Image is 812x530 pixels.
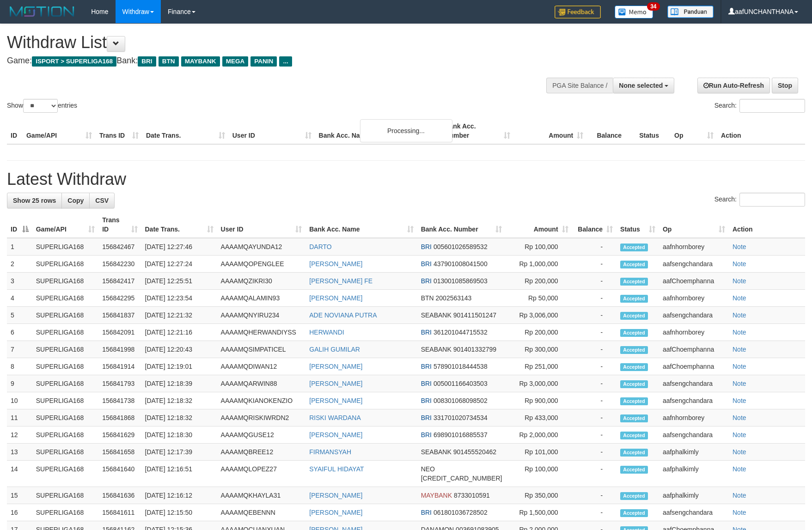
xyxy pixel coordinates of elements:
span: Copy [67,197,84,204]
span: Copy 005601026589532 to clipboard [433,243,488,250]
a: Note [733,414,746,421]
h1: Latest Withdraw [7,170,805,189]
td: AAAAMQKIANOKENZIO [217,392,306,409]
a: Note [733,329,746,336]
a: Note [733,277,746,285]
td: Rp 251,000 [506,358,572,375]
span: Copy 901455520462 to clipboard [453,448,496,456]
a: ADE NOVIANA PUTRA [309,311,377,319]
img: Button%20Memo.svg [615,6,653,18]
a: Show 25 rows [7,193,62,208]
span: Copy 008301068098502 to clipboard [433,397,488,404]
td: [DATE] 12:19:01 [141,358,217,375]
td: aafsengchandara [659,392,729,409]
td: [DATE] 12:17:39 [141,444,217,461]
td: - [572,504,617,521]
span: Accepted [620,295,648,303]
th: ID: activate to sort column descending [7,212,32,238]
span: 34 [647,2,659,11]
input: Search: [739,99,805,113]
td: aafsengchandara [659,504,729,521]
th: Amount: activate to sort column ascending [506,212,572,238]
th: Bank Acc. Number: activate to sort column ascending [417,212,506,238]
span: MEGA [222,56,249,67]
a: Note [733,311,746,319]
span: BRI [421,243,432,250]
td: aafnhornborey [659,238,729,256]
td: 2 [7,256,32,273]
td: Rp 3,000,000 [506,375,572,392]
a: Note [733,243,746,250]
td: SUPERLIGA168 [32,358,98,375]
th: User ID: activate to sort column ascending [217,212,306,238]
a: [PERSON_NAME] [309,431,362,439]
td: 16 [7,504,32,521]
td: Rp 2,000,000 [506,426,572,444]
span: Accepted [620,466,648,474]
th: Bank Acc. Name: activate to sort column ascending [305,212,417,238]
td: SUPERLIGA168 [32,426,98,444]
td: 11 [7,409,32,426]
a: Note [733,363,746,370]
td: SUPERLIGA168 [32,256,98,273]
span: Copy 901401332799 to clipboard [453,346,496,353]
td: aafChoemphanna [659,341,729,358]
a: Note [733,492,746,499]
td: 156841914 [98,358,141,375]
td: aafnhornborey [659,324,729,341]
td: 8 [7,358,32,375]
td: 15 [7,487,32,504]
a: Note [733,346,746,353]
td: 7 [7,341,32,358]
td: AAAAMQALAMIN93 [217,290,306,307]
td: [DATE] 12:25:51 [141,273,217,290]
td: SUPERLIGA168 [32,290,98,307]
a: Note [733,509,746,516]
td: AAAAMQRISKIWRDN2 [217,409,306,426]
span: Copy 437901008041500 to clipboard [433,260,488,268]
td: SUPERLIGA168 [32,409,98,426]
td: - [572,461,617,487]
td: Rp 200,000 [506,273,572,290]
span: SEABANK [421,448,452,456]
span: None selected [619,82,663,89]
td: AAAAMQAYUNDA12 [217,238,306,256]
td: SUPERLIGA168 [32,273,98,290]
td: [DATE] 12:18:39 [141,375,217,392]
td: - [572,341,617,358]
span: BRI [421,380,432,387]
th: Status: activate to sort column ascending [617,212,659,238]
td: Rp 350,000 [506,487,572,504]
th: Bank Acc. Name [315,118,441,144]
h1: Withdraw List [7,33,532,52]
span: Accepted [620,244,648,251]
span: ... [279,56,292,67]
td: 156842467 [98,238,141,256]
td: 10 [7,392,32,409]
span: MAYBANK [421,492,452,499]
h4: Game: Bank: [7,56,532,66]
a: GALIH GUMILAR [309,346,360,353]
td: 156841793 [98,375,141,392]
td: aafphalkimly [659,444,729,461]
span: BRI [421,509,432,516]
td: 156842417 [98,273,141,290]
td: AAAAMQNYIRU234 [217,307,306,324]
span: SEABANK [421,311,452,319]
span: BRI [421,260,432,268]
img: panduan.png [667,6,714,18]
td: aafnhornborey [659,290,729,307]
span: Copy 331701020734534 to clipboard [433,414,488,421]
td: [DATE] 12:16:51 [141,461,217,487]
td: aafsengchandara [659,426,729,444]
span: Show 25 rows [13,197,56,204]
td: [DATE] 12:27:24 [141,256,217,273]
span: Accepted [620,363,648,371]
th: Date Trans. [142,118,229,144]
span: Copy 8733010591 to clipboard [454,492,490,499]
span: Copy 698901016885537 to clipboard [433,431,488,439]
span: BRI [421,431,432,439]
td: Rp 50,000 [506,290,572,307]
td: Rp 101,000 [506,444,572,461]
td: Rp 300,000 [506,341,572,358]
